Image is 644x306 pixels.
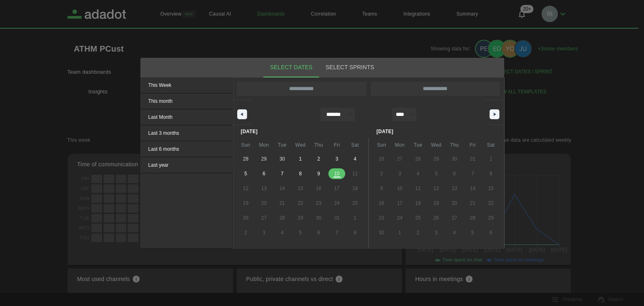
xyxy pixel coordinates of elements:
span: 26 [433,211,439,225]
span: Sun [372,138,390,152]
span: Tue [273,138,292,152]
button: 27 [255,211,273,225]
button: Select Sprints [319,58,381,77]
span: Last 6 months [140,141,232,157]
span: Sun [236,138,255,152]
span: 6 [453,166,456,181]
span: 30 [316,211,321,225]
span: 20 [451,196,457,211]
span: 24 [397,211,402,225]
button: 15 [291,181,310,196]
span: 28 [470,211,475,225]
span: 3 [335,152,338,166]
button: 3 [328,152,346,166]
span: 2 [380,166,383,181]
span: 19 [243,196,248,211]
button: 26 [236,211,255,225]
button: 2 [372,166,390,181]
span: Thu [310,138,328,152]
button: 23 [310,196,328,211]
span: 22 [298,196,303,211]
button: 11 [409,181,427,196]
span: 12 [243,181,248,196]
button: 7 [463,166,482,181]
span: 7 [281,166,284,181]
span: 4 [417,166,420,181]
span: 4 [354,152,357,166]
span: 27 [451,211,457,225]
button: 10 [390,181,409,196]
button: 5 [427,166,445,181]
span: 21 [470,196,475,211]
button: 24 [328,196,346,211]
span: 6 [263,166,265,181]
button: 9 [372,181,390,196]
span: Sat [346,138,364,152]
button: 22 [482,196,500,211]
span: Last Month [140,109,232,125]
span: 29 [488,211,493,225]
span: 18 [352,181,357,196]
span: 23 [316,196,321,211]
span: 11 [352,166,357,181]
span: 3 [398,166,401,181]
button: Last 3 months [140,125,232,141]
span: 17 [334,181,339,196]
button: 20 [255,196,273,211]
span: 31 [334,211,339,225]
span: 8 [299,166,302,181]
button: 29 [291,211,310,225]
span: 9 [317,166,320,181]
button: 27 [445,211,464,225]
span: 11 [415,181,420,196]
div: [DATE] [372,125,500,138]
span: 17 [397,196,402,211]
button: 4 [409,166,427,181]
span: 1 [299,152,302,166]
button: 25 [346,196,364,211]
span: 28 [279,211,285,225]
button: Last Month [140,109,232,125]
button: 9 [310,166,328,181]
button: 20 [445,196,464,211]
span: Thu [445,138,464,152]
span: 2 [317,152,320,166]
span: 27 [261,211,267,225]
button: 10 [328,166,346,181]
button: 16 [310,181,328,196]
span: 1 [489,152,492,166]
span: This month [140,93,232,109]
span: 22 [488,196,493,211]
button: 14 [463,181,482,196]
button: 28 [273,211,292,225]
span: 12 [433,181,439,196]
button: 4 [346,152,364,166]
button: Select Dates [263,58,319,77]
span: 30 [379,225,384,240]
span: 16 [379,196,384,211]
button: 23 [372,211,390,225]
button: 12 [427,181,445,196]
span: Wed [427,138,445,152]
button: 18 [409,196,427,211]
span: 19 [433,196,439,211]
span: Fri [463,138,482,152]
button: 21 [463,196,482,211]
div: [DATE] [236,125,364,138]
button: 21 [273,196,292,211]
button: Last year [140,157,232,173]
span: 5 [244,166,247,181]
button: 2 [310,152,328,166]
span: 13 [261,181,267,196]
span: Wed [291,138,310,152]
button: 30 [310,211,328,225]
span: 14 [279,181,285,196]
span: Last 3 months [140,125,232,141]
button: 12 [236,181,255,196]
button: 8 [291,166,310,181]
span: Fri [328,138,346,152]
span: 9 [380,181,383,196]
span: 21 [279,196,285,211]
button: 11 [346,166,364,181]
